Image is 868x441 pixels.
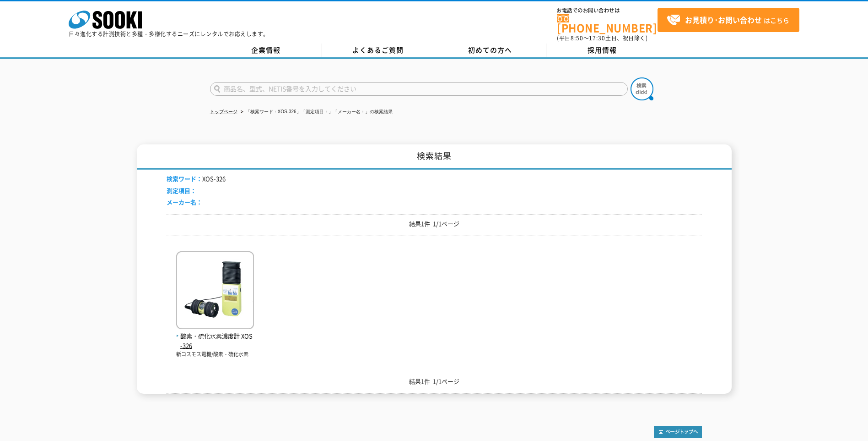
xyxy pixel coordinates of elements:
[468,45,512,55] span: 初めての方へ
[239,107,393,117] li: 「検索ワード：XOS-326」「測定項目：」「メーカー名：」の検索結果
[210,44,322,57] a: 企業情報
[167,174,202,183] span: 検索ワード：
[557,8,658,13] span: お電話でのお問い合わせは
[658,8,799,32] a: お見積り･お問い合わせはこちら
[631,77,653,100] img: btn_search.png
[176,251,254,331] img: XOS-326
[176,331,254,351] span: 酸素・硫化水素濃度計 XOS-326
[557,14,658,33] a: [PHONE_NUMBER]
[654,426,702,438] img: トップページへ
[167,198,202,206] span: メーカー名：
[210,109,237,114] a: トップページ
[176,322,254,350] a: 酸素・硫化水素濃度計 XOS-326
[685,14,762,25] strong: お見積り･お問い合わせ
[176,351,254,358] p: 新コスモス電機/酸素・硫化水素
[322,44,434,57] a: よくあるご質問
[167,377,702,386] p: 結果1件 1/1ページ
[69,31,269,37] p: 日々進化する計測技術と多種・多様化するニーズにレンタルでお応えします。
[571,34,583,42] span: 8:50
[667,13,789,27] span: はこちら
[589,34,605,42] span: 17:30
[557,34,647,42] span: (平日 ～ 土日、祝日除く)
[137,144,732,170] h1: 検索結果
[167,174,226,184] li: XOS-326
[167,186,196,195] span: 測定項目：
[434,44,546,57] a: 初めての方へ
[546,44,658,57] a: 採用情報
[210,82,628,96] input: 商品名、型式、NETIS番号を入力してください
[167,219,702,229] p: 結果1件 1/1ページ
